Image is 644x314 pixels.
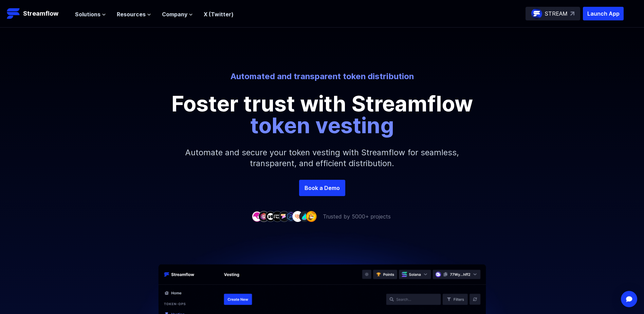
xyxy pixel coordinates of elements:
img: company-3 [265,211,276,222]
p: STREAM [545,10,568,18]
span: token vesting [250,112,394,138]
a: STREAM [526,7,580,20]
button: Company [162,10,193,18]
a: X (Twitter) [204,11,234,18]
p: Streamflow [23,9,58,18]
p: Automate and secure your token vesting with Streamflow for seamless, transparent, and efficient d... [176,136,468,180]
img: company-9 [306,211,317,222]
p: Automated and transparent token distribution [134,71,510,82]
span: Company [162,10,187,18]
img: company-2 [258,211,269,222]
img: company-8 [299,211,310,222]
a: Streamflow [7,7,68,20]
img: company-4 [272,211,283,222]
img: top-right-arrow.svg [570,12,574,16]
img: Streamflow Logo [7,7,20,20]
img: company-1 [252,211,262,222]
a: Book a Demo [299,180,345,196]
span: Solutions [75,10,100,18]
img: company-6 [286,211,296,222]
img: company-7 [292,211,303,222]
button: Resources [117,10,151,18]
p: Trusted by 5000+ projects [323,212,391,221]
img: company-5 [279,211,290,222]
div: Open Intercom Messenger [621,291,637,307]
p: Foster trust with Streamflow [169,93,475,136]
img: streamflow-logo-circle.png [531,8,542,19]
button: Solutions [75,10,106,18]
button: Launch App [583,7,624,20]
span: Resources [117,10,146,18]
